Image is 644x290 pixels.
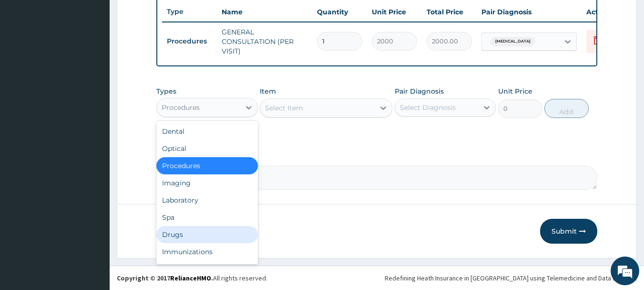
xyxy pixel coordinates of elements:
[156,87,176,96] label: Types
[50,54,160,66] div: Chat with us now
[156,157,258,174] div: Procedures
[395,86,444,96] label: Pair Diagnosis
[400,103,456,112] div: Select Diagnosis
[217,2,312,21] th: Name
[156,226,258,243] div: Drugs
[312,2,367,21] th: Quantity
[156,243,258,260] div: Immunizations
[156,140,258,157] div: Optical
[162,32,217,50] td: Procedures
[544,99,589,118] button: Add
[156,209,258,226] div: Spa
[156,5,179,28] div: Minimize live chat window
[110,266,644,290] footer: All rights reserved.
[18,48,39,72] img: d_794563401_company_1708531726252_794563401
[385,273,637,283] div: Redefining Heath Insurance in [GEOGRAPHIC_DATA] using Telemedicine and Data Science!
[491,37,535,46] span: [MEDICAL_DATA]
[162,103,200,112] div: Procedures
[156,260,258,278] div: Others
[162,3,217,21] th: Type
[5,191,182,224] textarea: Type your message and hit 'Enter'
[477,2,582,21] th: Pair Diagnosis
[217,22,312,61] td: GENERAL CONSULTATION (PER VISIT)
[367,2,422,21] th: Unit Price
[156,174,258,192] div: Imaging
[156,152,598,161] label: Comment
[265,103,303,113] div: Select Item
[156,192,258,209] div: Laboratory
[260,86,276,96] label: Item
[540,219,597,244] button: Submit
[156,123,258,140] div: Dental
[170,274,211,282] a: RelianceHMO
[498,86,532,96] label: Unit Price
[582,2,629,21] th: Actions
[55,85,132,182] span: We're online!
[117,274,213,282] strong: Copyright © 2017 .
[422,2,477,21] th: Total Price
